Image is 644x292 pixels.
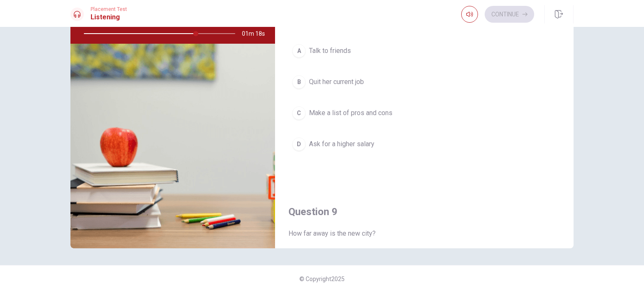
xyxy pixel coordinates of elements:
div: D [292,137,306,151]
span: © Copyright 2025 [299,276,345,282]
span: Ask for a higher salary [309,139,374,149]
button: DAsk for a higher salary [288,134,560,155]
span: Placement Test [91,6,127,12]
button: BQuit her current job [288,71,560,92]
span: Make a list of pros and cons [309,108,392,118]
h1: Listening [91,12,127,22]
button: CMake a list of pros and cons [288,103,560,124]
span: 01m 18s [242,24,272,44]
div: B [292,75,306,89]
span: How far away is the new city? [288,229,560,239]
div: C [292,106,306,120]
span: Quit her current job [309,77,364,87]
img: A Difficult Decision [70,44,275,248]
h4: Question 9 [288,205,560,218]
span: Talk to friends [309,46,351,56]
button: ATalk to friends [288,40,560,61]
div: A [292,44,306,58]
